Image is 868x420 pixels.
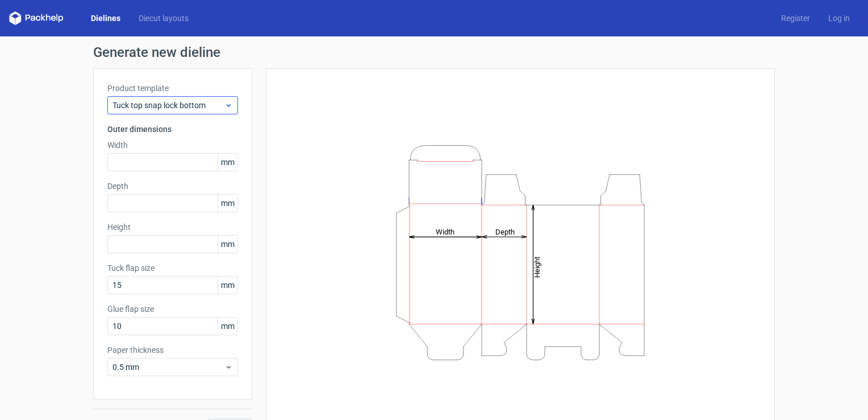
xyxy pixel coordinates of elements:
[107,344,238,356] label: Paper thickness
[218,236,237,253] span: mm
[107,83,238,94] label: Product template
[533,256,541,277] tspan: Height
[107,180,238,192] label: Depth
[107,221,238,233] label: Height
[93,46,775,59] h1: Generate new dieline
[218,277,237,294] span: mm
[819,13,859,24] a: Log in
[107,139,238,151] label: Width
[112,100,224,111] span: Tuck top snap lock bottom
[112,361,224,373] span: 0.5 mm
[436,227,454,236] tspan: Width
[107,303,238,315] label: Glue flap size
[218,195,237,212] span: mm
[218,154,237,171] span: mm
[107,123,238,135] h3: Outer dimensions
[82,13,130,24] a: Dielines
[772,13,819,24] a: Register
[495,227,515,236] tspan: Depth
[107,262,238,274] label: Tuck flap size
[130,13,198,24] a: Diecut layouts
[218,318,237,335] span: mm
